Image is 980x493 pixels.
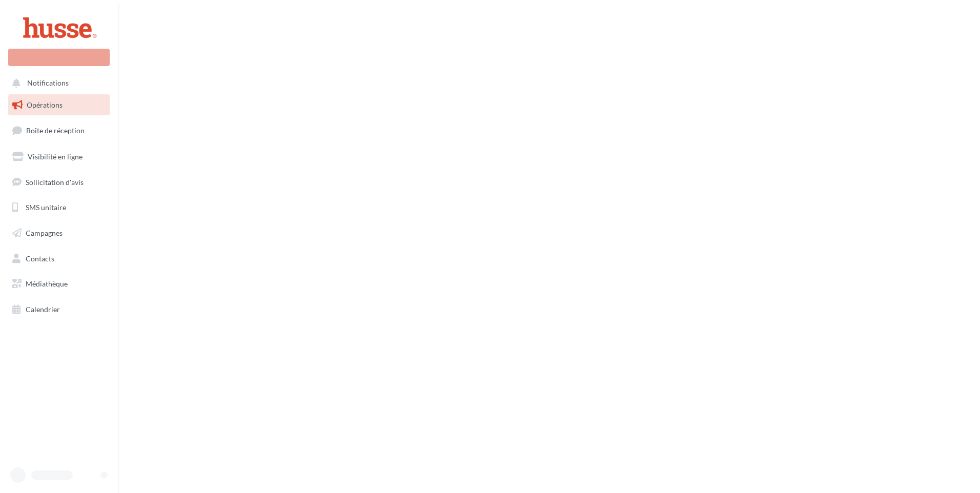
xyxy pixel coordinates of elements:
a: Boîte de réception [6,119,112,141]
span: Campagnes [26,229,63,237]
span: Visibilité en ligne [28,152,83,161]
span: Notifications [27,79,69,88]
a: SMS unitaire [6,197,112,218]
span: Boîte de réception [26,126,85,135]
span: SMS unitaire [26,203,66,212]
span: Opérations [27,100,63,109]
span: Calendrier [26,305,60,314]
a: Opérations [6,94,112,116]
a: Contacts [6,248,112,270]
div: Nouvelle campagne [8,49,110,66]
a: Médiathèque [6,273,112,295]
a: Visibilité en ligne [6,146,112,168]
span: Sollicitation d'avis [26,177,84,186]
span: Contacts [26,254,54,263]
span: Médiathèque [26,279,68,288]
a: Campagnes [6,222,112,244]
a: Calendrier [6,299,112,320]
a: Sollicitation d'avis [6,172,112,193]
